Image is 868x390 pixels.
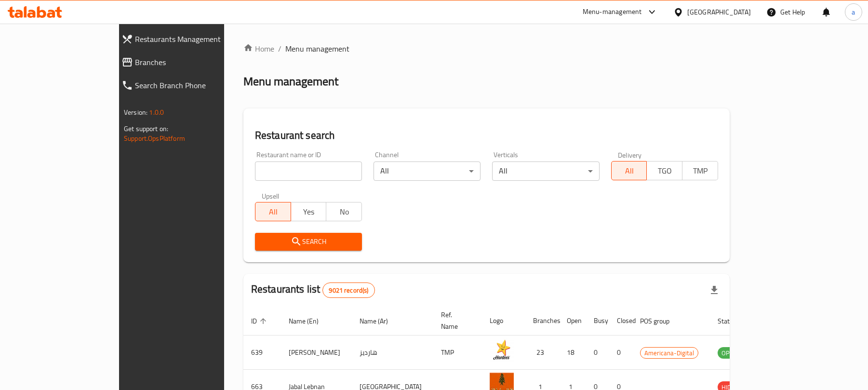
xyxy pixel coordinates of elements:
span: TMP [686,164,714,178]
span: Americana-Digital [641,348,698,359]
td: 0 [586,336,609,370]
span: No [330,205,358,219]
button: No [326,202,362,221]
span: 1.0.0 [149,106,164,119]
span: All [259,205,287,219]
div: OPEN [718,347,741,359]
span: Search [263,236,354,248]
label: Upsell [262,192,280,199]
button: Yes [291,202,327,221]
div: All [374,161,481,181]
th: Busy [586,306,609,336]
th: Open [559,306,586,336]
span: Restaurants Management [135,33,256,45]
h2: Restaurant search [255,128,718,143]
div: Total records count [322,282,374,298]
span: Search Branch Phone [135,80,256,91]
span: Branches [135,56,256,68]
h2: Restaurants list [251,282,375,298]
span: TGO [651,164,679,178]
button: TMP [682,161,718,180]
span: All [615,164,643,178]
th: Branches [525,306,559,336]
li: / [278,43,281,54]
td: TMP [433,336,482,370]
th: Logo [482,306,525,336]
span: POS group [640,315,682,327]
span: Status [718,315,749,327]
td: 18 [559,336,586,370]
span: Name (Ar) [360,315,401,327]
a: Branches [114,51,264,74]
div: Menu-management [583,6,642,18]
a: Search Branch Phone [114,74,264,97]
button: Search [255,233,362,251]
td: هارديز [352,336,433,370]
td: 23 [525,336,559,370]
span: a [852,7,855,17]
span: ID [251,315,269,327]
div: All [492,161,599,181]
th: Closed [609,306,632,336]
button: TGO [646,161,682,180]
input: Search for restaurant name or ID.. [255,161,362,181]
span: OPEN [718,348,741,359]
a: Restaurants Management [114,27,264,51]
span: Name (En) [289,315,331,327]
span: 9021 record(s) [323,286,374,295]
td: [PERSON_NAME] [281,336,352,370]
a: Support.OpsPlatform [124,132,185,145]
span: Menu management [285,43,349,54]
td: 0 [609,336,632,370]
span: Get support on: [124,122,168,135]
button: All [611,161,647,180]
label: Delivery [618,151,642,158]
span: Yes [295,205,323,219]
button: All [255,202,291,221]
nav: breadcrumb [243,43,730,54]
div: [GEOGRAPHIC_DATA] [687,7,751,17]
div: Export file [703,279,726,302]
h2: Menu management [243,74,338,89]
span: Version: [124,106,147,119]
img: Hardee's [490,338,514,363]
span: Ref. Name [441,309,470,332]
